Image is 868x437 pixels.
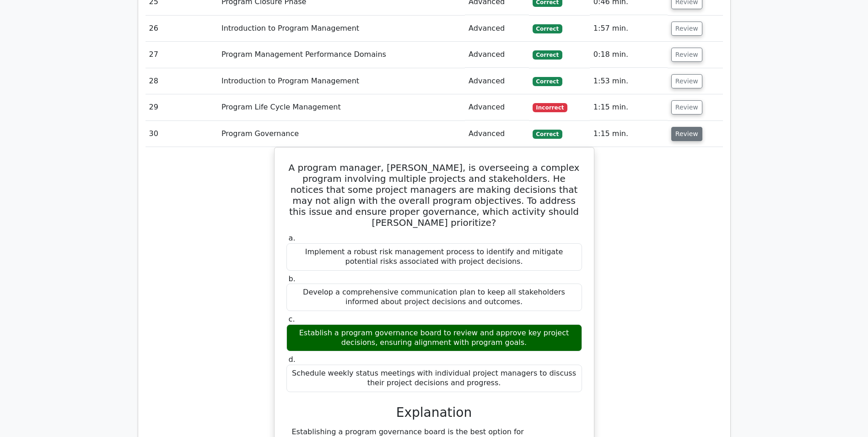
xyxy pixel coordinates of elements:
h5: A program manager, [PERSON_NAME], is overseeing a complex program involving multiple projects and... [286,162,583,228]
span: c. [289,315,295,323]
td: 1:57 min. [590,16,668,42]
td: Advanced [465,94,528,120]
button: Review [671,22,702,36]
button: Review [671,100,702,115]
td: Advanced [465,42,528,68]
td: Advanced [465,16,528,42]
span: Correct [533,77,562,86]
span: d. [289,355,296,364]
td: 1:15 min. [590,94,668,120]
td: Introduction to Program Management [218,68,465,94]
td: 1:53 min. [590,68,668,94]
button: Review [671,48,702,62]
td: Advanced [465,68,528,94]
td: Introduction to Program Management [218,16,465,42]
td: 28 [146,68,218,94]
td: 26 [146,16,218,42]
div: Establish a program governance board to review and approve key project decisions, ensuring alignm... [286,324,582,352]
td: Program Life Cycle Management [218,94,465,120]
span: Correct [533,24,562,33]
span: b. [289,274,296,283]
td: 30 [146,121,218,147]
button: Review [671,74,702,88]
td: 0:18 min. [590,42,668,68]
td: Advanced [465,121,528,147]
h3: Explanation [292,405,577,421]
span: Correct [533,50,562,60]
div: Schedule weekly status meetings with individual project managers to discuss their project decisio... [286,365,582,392]
td: 27 [146,42,218,68]
span: Correct [533,130,562,139]
span: Incorrect [533,103,568,112]
td: Program Management Performance Domains [218,42,465,68]
td: Program Governance [218,121,465,147]
td: 29 [146,94,218,120]
td: 1:15 min. [590,121,668,147]
button: Review [671,127,702,141]
div: Develop a comprehensive communication plan to keep all stakeholders informed about project decisi... [286,284,582,311]
span: a. [289,234,296,242]
div: Implement a robust risk management process to identify and mitigate potential risks associated wi... [286,243,582,271]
